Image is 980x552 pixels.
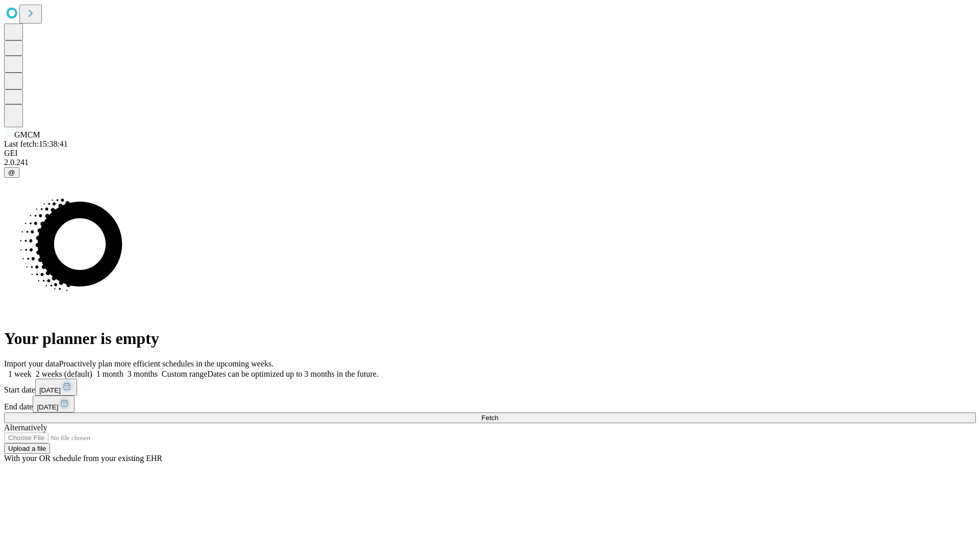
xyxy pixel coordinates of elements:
[35,379,77,396] button: [DATE]
[96,370,124,378] span: 1 month
[4,454,162,463] span: With your OR schedule from your existing EHR
[33,396,75,412] button: [DATE]
[4,329,976,348] h1: Your planner is empty
[481,414,498,422] span: Fetch
[4,149,976,158] div: GEI
[4,140,68,148] span: Last fetch: 15:38:41
[8,169,15,176] span: @
[39,386,61,394] span: [DATE]
[162,370,207,378] span: Custom range
[4,359,59,368] span: Import your data
[4,412,976,423] button: Fetch
[37,403,58,411] span: [DATE]
[59,359,274,368] span: Proactively plan more efficient schedules in the upcoming weeks.
[4,379,976,396] div: Start date
[4,443,50,454] button: Upload a file
[14,130,40,139] span: GMCM
[4,423,47,432] span: Alternatively
[8,370,32,378] span: 1 week
[4,396,976,412] div: End date
[4,158,976,167] div: 2.0.241
[128,370,158,378] span: 3 months
[36,370,92,378] span: 2 weeks (default)
[4,167,19,178] button: @
[207,370,378,378] span: Dates can be optimized up to 3 months in the future.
